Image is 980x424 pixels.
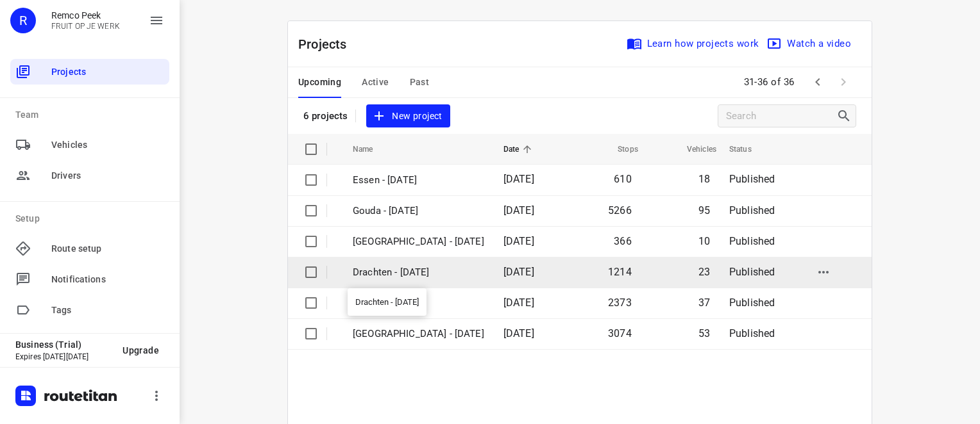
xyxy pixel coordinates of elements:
button: New project [366,104,450,128]
span: Date [503,142,536,157]
div: Tags [10,297,169,323]
span: 18 [698,173,710,185]
span: Notifications [51,273,164,286]
span: Published [729,235,775,247]
span: Upcoming [298,74,341,90]
span: 31-36 of 36 [739,69,800,96]
span: 366 [614,235,632,247]
p: Business (Trial) [15,339,112,350]
div: Projects [10,59,169,85]
span: Active [362,74,389,90]
p: Projects [298,35,357,54]
span: Previous Page [805,69,831,95]
span: [DATE] [503,173,534,185]
p: Best - Monday [353,296,484,311]
p: Drachten - [DATE] [353,265,484,280]
span: Upgrade [122,345,159,355]
span: [DATE] [503,297,534,309]
span: Route setup [51,242,164,256]
span: Vehicles [51,138,164,152]
span: 10 [698,235,710,247]
p: Essen - Monday [353,173,484,188]
input: Search projects [726,106,836,126]
span: [DATE] [503,327,534,339]
div: Drivers [10,163,169,188]
span: Status [729,142,768,157]
span: Name [353,142,390,157]
span: New project [374,108,442,124]
button: Upgrade [112,339,169,362]
p: Gouda - Monday [353,204,484,218]
span: 23 [698,266,710,278]
span: Vehicles [670,142,716,157]
span: Next Page [831,69,856,95]
span: Projects [51,65,164,79]
div: Search [836,108,856,124]
span: Published [729,327,775,339]
span: 610 [614,173,632,185]
p: Remco Peek [51,10,120,20]
p: FRUIT OP JE WERK [51,22,120,31]
p: Expires [DATE][DATE] [15,352,112,361]
p: Zwolle - Monday [353,327,484,341]
span: 37 [698,297,710,309]
span: Published [729,204,775,216]
span: 5266 [608,204,632,216]
span: Published [729,266,775,278]
span: 53 [698,327,710,339]
p: Team [15,108,169,122]
p: Antwerpen - Monday [353,234,484,249]
span: 2373 [608,297,632,309]
span: Past [410,74,430,90]
span: Published [729,173,775,185]
span: [DATE] [503,266,534,278]
div: Route setup [10,236,169,261]
span: 1214 [608,266,632,278]
span: 3074 [608,327,632,339]
p: Setup [15,212,169,225]
div: R [10,8,36,33]
span: Tags [51,304,164,317]
span: [DATE] [503,235,534,247]
span: 95 [698,204,710,216]
span: Drivers [51,169,164,183]
span: Published [729,297,775,309]
span: [DATE] [503,204,534,216]
div: Notifications [10,266,169,292]
p: 6 projects [303,110,348,122]
span: Stops [601,142,638,157]
div: Vehicles [10,132,169,158]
